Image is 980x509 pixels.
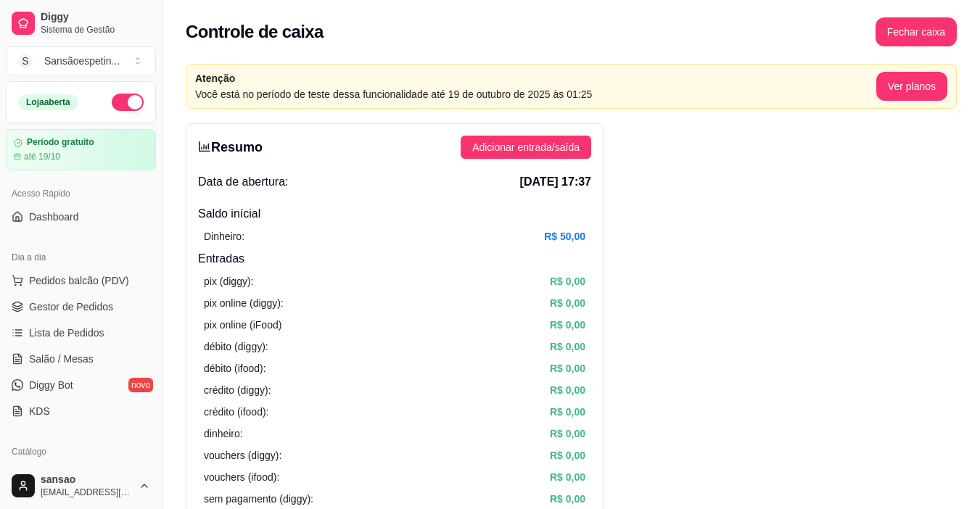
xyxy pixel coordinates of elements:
[41,473,133,487] span: sansao
[198,205,591,223] h4: Saldo inícial
[550,426,585,442] article: R$ 0,00
[204,339,268,355] article: débito (diggy):
[461,136,591,159] button: Adicionar entrada/saída
[44,54,120,68] div: Sansãoespetin ...
[204,360,266,376] article: débito (ifood):
[6,347,156,371] a: Salão / Mesas
[544,228,585,244] article: R$ 50,00
[6,373,156,397] a: Diggy Botnovo
[876,17,957,46] button: Fechar caixa
[6,269,156,292] button: Pedidos balcão (PDV)
[6,468,156,503] button: sansao[EMAIL_ADDRESS][DOMAIN_NAME]
[6,440,156,463] div: Catálogo
[198,137,263,157] h3: Resumo
[195,70,876,86] article: Atenção
[186,20,324,44] h2: Controle de caixa
[204,382,271,398] article: crédito (diggy):
[6,246,156,269] div: Dia a dia
[198,173,289,191] span: Data de abertura:
[472,139,580,155] span: Adicionar entrada/saída
[198,140,211,153] span: bar-chart
[198,250,591,268] h4: Entradas
[550,469,585,485] article: R$ 0,00
[204,273,253,289] article: pix (diggy):
[41,487,133,498] span: [EMAIL_ADDRESS][DOMAIN_NAME]
[41,24,150,36] span: Sistema de Gestão
[550,295,585,311] article: R$ 0,00
[6,129,156,170] a: Período gratuitoaté 19/10
[29,299,113,314] span: Gestor de Pedidos
[6,205,156,228] a: Dashboard
[18,54,33,68] span: S
[29,378,73,392] span: Diggy Bot
[6,46,156,75] button: Select a team
[204,469,279,485] article: vouchers (ifood):
[550,317,585,333] article: R$ 0,00
[29,326,104,340] span: Lista de Pedidos
[550,447,585,463] article: R$ 0,00
[29,273,129,288] span: Pedidos balcão (PDV)
[6,400,156,423] a: KDS
[29,210,79,224] span: Dashboard
[876,80,947,92] a: Ver planos
[204,491,313,507] article: sem pagamento (diggy):
[550,382,585,398] article: R$ 0,00
[41,11,150,24] span: Diggy
[204,404,268,420] article: crédito (ifood):
[6,321,156,344] a: Lista de Pedidos
[29,404,50,418] span: KDS
[6,182,156,205] div: Acesso Rápido
[550,404,585,420] article: R$ 0,00
[195,86,876,102] article: Você está no período de teste dessa funcionalidade até 19 de outubro de 2025 às 01:25
[29,352,94,366] span: Salão / Mesas
[6,6,156,41] a: DiggySistema de Gestão
[550,491,585,507] article: R$ 0,00
[6,295,156,318] a: Gestor de Pedidos
[550,273,585,289] article: R$ 0,00
[27,137,94,148] article: Período gratuito
[24,151,60,162] article: até 19/10
[204,426,243,442] article: dinheiro:
[876,72,947,101] button: Ver planos
[204,228,244,244] article: Dinheiro:
[520,173,591,191] span: [DATE] 17:37
[204,295,284,311] article: pix online (diggy):
[18,94,78,110] div: Loja aberta
[204,317,281,333] article: pix online (iFood)
[204,447,281,463] article: vouchers (diggy):
[550,339,585,355] article: R$ 0,00
[112,94,144,111] button: Alterar Status
[550,360,585,376] article: R$ 0,00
